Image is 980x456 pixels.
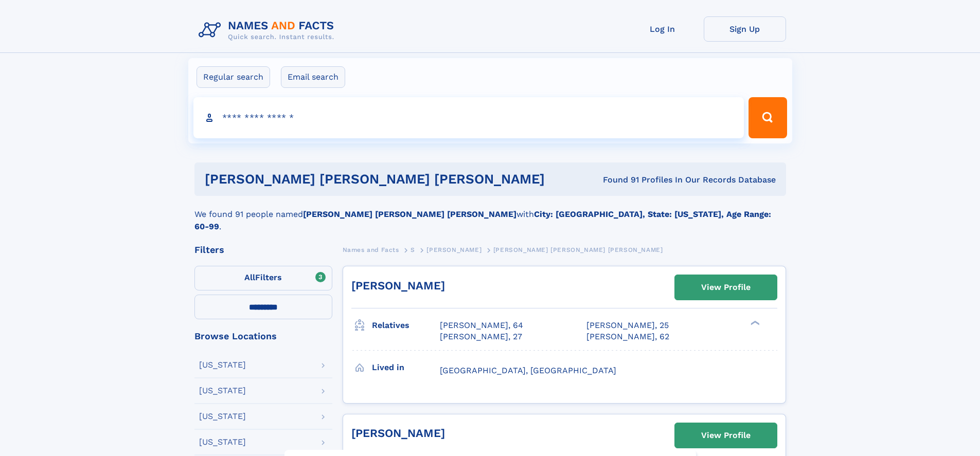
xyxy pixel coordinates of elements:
a: [PERSON_NAME] [351,427,445,440]
a: [PERSON_NAME], 25 [586,320,669,331]
label: Filters [194,266,332,290]
a: [PERSON_NAME], 62 [586,331,669,342]
span: [PERSON_NAME] [426,246,482,253]
div: [US_STATE] [199,412,246,421]
span: [GEOGRAPHIC_DATA], [GEOGRAPHIC_DATA] [440,366,616,375]
b: City: [GEOGRAPHIC_DATA], State: [US_STATE], Age Range: 60-99 [194,209,771,231]
span: [PERSON_NAME] [PERSON_NAME] [PERSON_NAME] [493,246,663,253]
div: View Profile [701,424,751,447]
span: All [244,272,255,282]
a: Log In [621,16,704,42]
a: S [411,243,415,256]
a: Names and Facts [343,243,399,256]
a: [PERSON_NAME], 64 [440,320,523,331]
div: [US_STATE] [199,361,246,369]
h3: Relatives [372,317,440,334]
button: Search Button [749,97,787,138]
a: Sign Up [704,16,786,42]
label: Regular search [197,66,270,88]
div: Found 91 Profiles In Our Records Database [574,174,776,186]
div: ❯ [748,320,760,326]
label: Email search [281,66,345,88]
div: [US_STATE] [199,438,246,446]
input: search input [193,97,744,138]
a: View Profile [675,275,777,300]
a: View Profile [675,423,777,448]
a: [PERSON_NAME], 27 [440,331,522,342]
div: [US_STATE] [199,387,246,395]
h1: [PERSON_NAME] [PERSON_NAME] [PERSON_NAME] [205,173,574,186]
div: View Profile [701,276,751,299]
b: [PERSON_NAME] [PERSON_NAME] [PERSON_NAME] [303,209,516,219]
div: Browse Locations [194,332,332,341]
img: Logo Names and Facts [194,16,343,44]
div: We found 91 people named with . [194,196,786,233]
a: [PERSON_NAME] [351,279,445,292]
h3: Lived in [372,359,440,376]
a: [PERSON_NAME] [426,243,482,256]
span: S [411,246,415,253]
div: Filters [194,245,332,254]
